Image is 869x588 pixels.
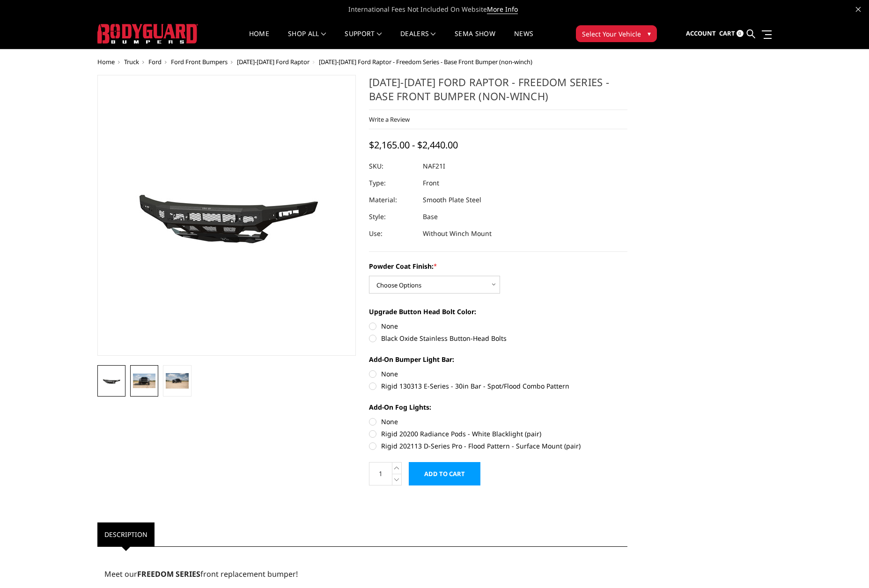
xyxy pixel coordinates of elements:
a: Truck [124,58,139,66]
a: Account [686,21,716,46]
dt: Material: [369,191,416,208]
dt: SKU: [369,158,416,175]
button: Select Your Vehicle [576,25,657,42]
label: Rigid 130313 E-Series - 30in Bar - Spot/Flood Combo Pattern [369,381,627,391]
dd: Front [423,175,439,191]
a: More Info [487,5,518,14]
label: None [369,417,627,426]
a: Ford [148,58,162,66]
a: Home [249,30,269,49]
img: 2021-2025 Ford Raptor - Freedom Series - Base Front Bumper (non-winch) [166,373,188,388]
span: Select Your Vehicle [582,29,641,39]
label: Upgrade Button Head Bolt Color: [369,307,627,316]
iframe: Chat Widget [822,543,869,588]
label: Rigid 20200 Radiance Pods - White Blacklight (pair) [369,429,627,439]
dd: NAF21I [423,158,445,175]
label: None [369,321,627,331]
a: Description [97,522,155,546]
dt: Style: [369,208,416,225]
dt: Type: [369,175,416,191]
label: Rigid 202113 D-Series Pro - Flood Pattern - Surface Mount (pair) [369,441,627,451]
span: $2,165.00 - $2,440.00 [369,139,458,151]
img: 2021-2025 Ford Raptor - Freedom Series - Base Front Bumper (non-winch) [100,376,123,387]
a: Cart 0 [719,21,744,46]
a: News [514,30,533,49]
dt: Use: [369,225,416,242]
a: Home [97,58,115,66]
span: Account [686,29,716,37]
span: Cart [719,29,735,37]
a: Support [345,30,382,49]
label: Black Oxide Stainless Button-Head Bolts [369,333,627,343]
dd: Smooth Plate Steel [423,191,481,208]
label: Powder Coat Finish: [369,261,627,271]
span: [DATE]-[DATE] Ford Raptor - Freedom Series - Base Front Bumper (non-winch) [319,58,532,66]
a: Write a Review [369,115,410,124]
img: BODYGUARD BUMPERS [97,24,198,44]
a: Dealers [400,30,436,49]
a: Ford Front Bumpers [171,58,228,66]
a: [DATE]-[DATE] Ford Raptor [237,58,309,66]
img: 2021-2025 Ford Raptor - Freedom Series - Base Front Bumper (non-winch) [133,374,155,389]
a: SEMA Show [455,30,495,49]
span: ▾ [648,29,651,38]
dd: Without Winch Mount [423,225,492,242]
strong: FREEDOM SERIES [137,569,200,579]
label: None [369,369,627,379]
span: 0 [736,30,744,37]
label: Add-On Bumper Light Bar: [369,354,627,364]
h1: [DATE]-[DATE] Ford Raptor - Freedom Series - Base Front Bumper (non-winch) [369,75,627,110]
dd: Base [423,208,438,225]
a: shop all [288,30,326,49]
label: Add-On Fog Lights: [369,402,627,412]
span: Meet our front replacement bumper! [104,569,298,579]
a: 2021-2025 Ford Raptor - Freedom Series - Base Front Bumper (non-winch) [97,75,356,356]
input: Add to Cart [409,462,480,485]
